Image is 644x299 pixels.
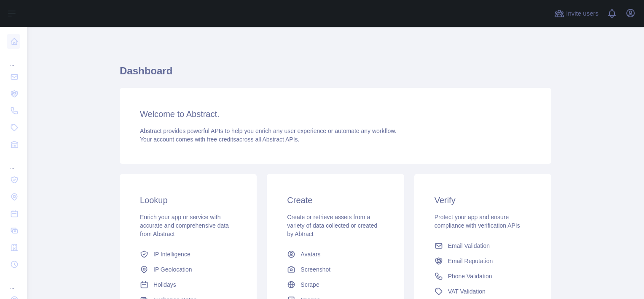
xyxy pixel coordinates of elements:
a: Email Reputation [431,253,534,269]
a: Avatars [284,247,387,262]
span: free credits [207,136,236,143]
span: Protect your app and ensure compliance with verification APIs [435,214,520,229]
div: ... [7,274,20,291]
span: VAT Validation [448,287,486,296]
span: IP Geolocation [153,265,192,274]
span: Create or retrieve assets from a variety of data collected or created by Abtract [287,214,377,237]
a: Screenshot [284,262,387,277]
h3: Verify [435,194,531,206]
a: Scrape [284,277,387,292]
span: Your account comes with across all Abstract APIs. [140,136,299,143]
a: IP Intelligence [137,247,240,262]
h1: Dashboard [120,64,551,84]
div: ... [7,51,20,68]
h3: Create [287,194,384,206]
a: Email Validation [431,238,534,253]
div: ... [7,154,20,171]
span: Avatars [301,250,320,258]
span: Screenshot [301,265,330,274]
span: Abstract provides powerful APIs to help you enrich any user experience or automate any workflow. [140,128,397,134]
span: IP Intelligence [153,250,191,258]
a: IP Geolocation [137,262,240,277]
span: Scrape [301,280,319,289]
a: Phone Validation [431,269,534,284]
span: Phone Validation [448,272,492,280]
h3: Lookup [140,194,236,206]
span: Invite users [566,9,598,19]
span: Holidays [153,280,176,289]
span: Email Reputation [448,257,493,265]
a: VAT Validation [431,284,534,299]
h3: Welcome to Abstract. [140,108,531,120]
a: Holidays [137,277,240,292]
span: Email Validation [448,242,490,250]
span: Enrich your app or service with accurate and comprehensive data from Abstract [140,214,229,237]
button: Invite users [553,7,600,20]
